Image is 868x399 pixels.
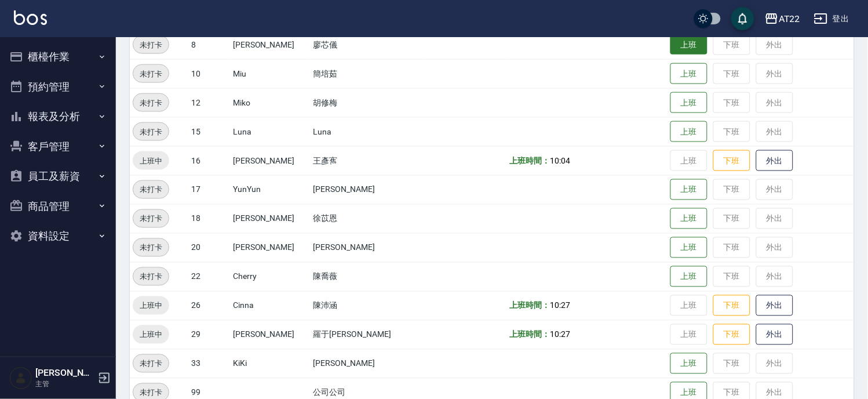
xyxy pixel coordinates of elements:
span: 10:04 [550,156,570,165]
span: 未打卡 [133,68,169,80]
td: KiKi [230,349,311,378]
td: 廖芯儀 [311,30,426,59]
button: 員工及薪資 [5,161,111,191]
td: [PERSON_NAME] [230,146,311,175]
button: 商品管理 [5,191,111,222]
button: 下班 [713,324,750,346]
b: 上班時間： [510,301,550,310]
button: 資料設定 [5,221,111,251]
button: 上班 [670,266,707,288]
span: 未打卡 [133,271,169,283]
button: 報表及分析 [5,101,111,132]
td: 12 [188,88,230,117]
button: 下班 [713,295,750,317]
td: Miu [230,59,311,88]
td: [PERSON_NAME] [311,349,426,378]
td: 15 [188,117,230,146]
td: 18 [188,204,230,233]
button: 上班 [670,237,707,259]
span: 上班中 [133,155,169,167]
span: 未打卡 [133,213,169,225]
button: 外出 [756,150,793,172]
b: 上班時間： [510,330,550,339]
td: Miko [230,88,311,117]
span: 未打卡 [133,97,169,109]
button: 上班 [670,63,707,85]
td: 16 [188,146,230,175]
td: [PERSON_NAME] [230,30,311,59]
td: [PERSON_NAME] [230,320,311,349]
td: Cinna [230,291,311,320]
button: save [731,7,754,30]
td: 簡培茹 [311,59,426,88]
td: 33 [188,349,230,378]
button: 櫃檯作業 [5,42,111,72]
td: 29 [188,320,230,349]
p: 主管 [35,379,94,389]
span: 未打卡 [133,242,169,254]
span: 未打卡 [133,387,169,399]
button: AT22 [760,7,805,31]
span: 未打卡 [133,184,169,196]
button: 登出 [809,8,854,30]
td: 20 [188,233,230,262]
td: 胡修梅 [311,88,426,117]
td: 22 [188,262,230,291]
span: 未打卡 [133,126,169,138]
img: Person [9,367,32,390]
td: 陳喬薇 [311,262,426,291]
button: 上班 [670,353,707,375]
span: 上班中 [133,329,169,341]
td: 26 [188,291,230,320]
span: 未打卡 [133,358,169,370]
span: 未打卡 [133,39,169,51]
button: 外出 [756,324,793,346]
td: 17 [188,175,230,204]
td: Cherry [230,262,311,291]
td: 徐苡恩 [311,204,426,233]
span: 10:27 [550,301,570,310]
td: 羅于[PERSON_NAME] [311,320,426,349]
td: [PERSON_NAME] [311,233,426,262]
button: 預約管理 [5,72,111,102]
td: Luna [311,117,426,146]
span: 10:27 [550,330,570,339]
button: 客戶管理 [5,132,111,162]
button: 上班 [670,121,707,143]
span: 上班中 [133,300,169,312]
h5: [PERSON_NAME] [35,367,94,379]
td: YunYun [230,175,311,204]
td: 10 [188,59,230,88]
div: AT22 [779,12,800,26]
button: 上班 [670,35,707,55]
td: 陳沛涵 [311,291,426,320]
td: [PERSON_NAME] [311,175,426,204]
button: 上班 [670,92,707,114]
button: 下班 [713,150,750,172]
button: 上班 [670,179,707,201]
button: 上班 [670,208,707,230]
td: [PERSON_NAME] [230,233,311,262]
td: 8 [188,30,230,59]
td: [PERSON_NAME] [230,204,311,233]
button: 外出 [756,295,793,317]
b: 上班時間： [510,156,550,165]
img: Logo [14,10,47,25]
td: 王彥寯 [311,146,426,175]
td: Luna [230,117,311,146]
